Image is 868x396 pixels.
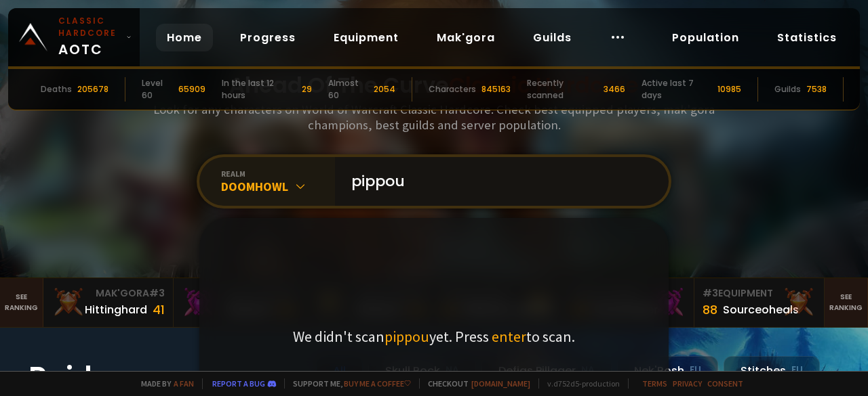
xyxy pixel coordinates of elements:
[642,77,712,102] div: Active last 7 days
[133,378,194,389] span: Made by
[673,378,702,389] a: Privacy
[77,83,108,95] div: 205678
[142,77,173,102] div: Level 60
[642,378,667,389] a: Terms
[43,278,174,327] a: Mak'Gora#3Hittinghard41
[8,8,140,66] a: Classic HardcoreAOTC
[343,157,652,206] input: Search a character...
[690,364,701,377] small: EU
[723,301,799,318] div: Sourceoheals
[58,15,121,39] small: Classic Hardcore
[774,83,801,95] div: Guilds
[174,378,194,389] a: a fan
[717,83,741,95] div: 10985
[661,24,750,51] a: Population
[344,378,411,389] a: Buy me a coffee
[703,301,717,319] div: 88
[419,378,530,389] span: Checkout
[522,24,583,51] a: Guilds
[222,77,296,102] div: In the last 12 hours
[174,278,304,327] a: Mak'Gora#2Rivench100
[492,327,526,346] span: enter
[212,378,265,389] a: Report a bug
[384,327,429,346] span: pippou
[481,83,511,95] div: 845163
[41,83,72,95] div: Deaths
[323,24,410,51] a: Equipment
[85,301,147,318] div: Hittinghard
[791,364,803,377] small: EU
[221,179,335,194] div: Doomhowl
[153,301,165,319] div: 41
[182,286,295,301] div: Mak'Gora
[694,278,825,327] a: #3Equipment88Sourceoheals
[527,77,598,102] div: Recently scanned
[703,286,718,300] span: # 3
[538,378,620,389] span: v. d752d5 - production
[604,83,625,95] div: 3466
[806,83,827,95] div: 7538
[52,286,165,301] div: Mak'Gora
[724,356,820,385] div: Stitches
[229,24,307,51] a: Progress
[58,15,121,60] span: AOTC
[149,286,165,300] span: # 3
[302,83,312,95] div: 29
[221,169,335,179] div: realm
[293,327,575,346] p: We didn't scan yet. Press to scan.
[284,378,411,389] span: Support me,
[825,278,868,327] a: Seeranking
[426,24,506,51] a: Mak'gora
[156,24,213,51] a: Home
[328,77,369,102] div: Almost 60
[703,286,816,301] div: Equipment
[148,102,720,133] h3: Look for any characters on World of Warcraft Classic Hardcore. Check best equipped players, mak'g...
[178,83,205,95] div: 65909
[374,83,395,95] div: 2054
[707,378,743,389] a: Consent
[766,24,848,51] a: Statistics
[471,378,530,389] a: [DOMAIN_NAME]
[429,83,476,95] div: Characters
